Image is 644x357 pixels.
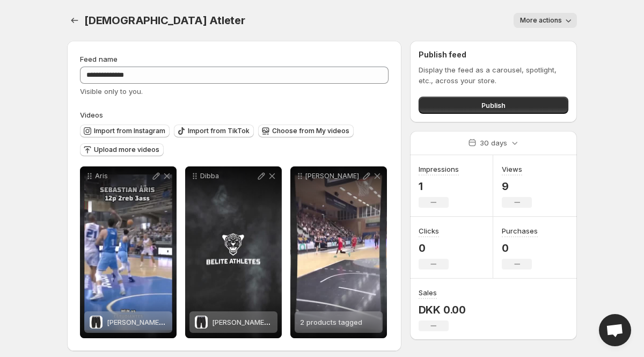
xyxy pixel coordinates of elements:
a: Open chat [599,314,631,346]
p: 9 [502,180,532,193]
div: ArisKorte Compression Tights[PERSON_NAME] Compression Tights [80,166,177,338]
span: 2 products tagged [300,318,362,326]
span: [PERSON_NAME] Compression Tights [212,318,336,326]
p: 0 [419,242,449,254]
h2: Publish feed [419,49,568,60]
button: Import from Instagram [80,125,170,137]
span: Feed name [80,55,118,63]
span: Import from TikTok [188,127,250,135]
p: Dibba [200,172,256,180]
p: [PERSON_NAME] [305,172,361,180]
button: Upload more videos [80,143,164,156]
span: More actions [520,16,562,25]
button: More actions [514,13,577,28]
span: Publish [481,100,506,111]
span: [PERSON_NAME] Compression Tights [107,318,231,326]
button: Settings [67,13,82,28]
h3: Impressions [419,164,459,174]
h3: Purchases [502,225,538,236]
span: Upload more videos [94,145,159,154]
h3: Views [502,164,522,174]
button: Choose from My videos [258,125,354,137]
button: Import from TikTok [174,125,254,137]
h3: Clicks [419,225,439,236]
img: Korte Compression Tights [195,316,208,329]
span: [DEMOGRAPHIC_DATA] Atleter [84,14,245,27]
span: Videos [80,111,103,119]
img: Korte Compression Tights [90,316,103,329]
span: Choose from My videos [272,127,349,135]
span: Import from Instagram [94,127,165,135]
p: DKK 0.00 [419,303,466,316]
p: 30 days [480,137,507,148]
div: DibbaKorte Compression Tights[PERSON_NAME] Compression Tights [185,166,282,338]
p: 1 [419,180,459,193]
h3: Sales [419,287,437,298]
button: Publish [419,97,568,114]
p: Aris [95,172,151,180]
span: Visible only to you. [80,87,143,96]
div: [PERSON_NAME]2 products tagged [290,166,387,338]
p: 0 [502,242,538,254]
p: Display the feed as a carousel, spotlight, etc., across your store. [419,64,568,86]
